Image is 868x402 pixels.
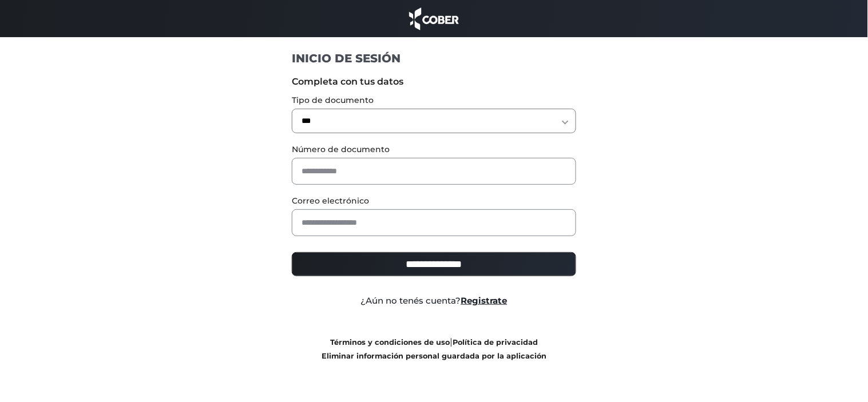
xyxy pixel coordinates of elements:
a: Registrate [461,295,508,306]
a: Eliminar información personal guardada por la aplicación [322,352,546,360]
label: Completa con tus datos [292,75,576,89]
label: Correo electrónico [292,195,576,207]
div: | [283,335,585,363]
a: Términos y condiciones de uso [330,338,450,347]
label: Tipo de documento [292,94,576,106]
img: cober_marca.png [406,6,462,31]
a: Política de privacidad [453,338,538,347]
h1: INICIO DE SESIÓN [292,51,576,66]
div: ¿Aún no tenés cuenta? [283,294,585,308]
label: Número de documento [292,144,576,156]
